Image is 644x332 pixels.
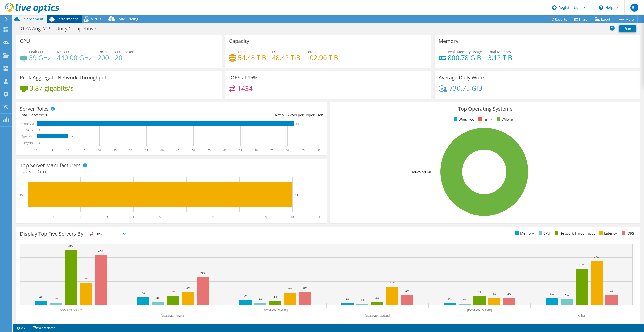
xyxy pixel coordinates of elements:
text: Hypervisor [21,135,34,138]
tspan: ESXi 7.0 [421,170,431,174]
li: Linux [477,117,492,122]
text: 85 [302,149,305,152]
text: 2% [448,298,452,301]
text: 0 [39,141,40,144]
h4: 3.87 gigabits/s [30,85,73,91]
h4: 102.90 TiB [306,55,338,60]
li: Network Throughput [553,231,595,236]
text: [DOMAIN_NAME] [161,314,186,317]
text: 55 [208,149,211,152]
text: 47% [68,245,73,248]
text: 1% [361,298,364,301]
h3: Top Server Manufacturers [20,163,81,168]
text: 5 [51,149,53,152]
text: 11% [185,286,191,289]
h4: 730.75 GiB [449,85,482,91]
text: 2% [259,297,262,300]
text: 16% [390,281,395,284]
li: Latency [598,231,617,236]
span: 10 [43,113,47,117]
text: 65 [239,149,242,152]
text: Other [578,314,585,317]
text: 10 [291,215,294,219]
li: Windows [452,117,474,122]
span: Virtual [91,17,103,21]
text: 6% [507,293,511,296]
span: Peak Memory Usage [448,49,482,54]
span: Peak CPU [29,49,45,54]
h4: 54.48 TiB [238,55,266,60]
text: 31% [579,263,584,266]
tspan: 100.0% [411,170,421,174]
div: Total Servers: [20,112,171,118]
text: 70 [255,149,258,152]
text: 0 [27,215,28,219]
span: Total Memory [488,49,511,54]
a: 2 [14,325,29,331]
span: 8.2 [285,113,290,117]
svg: \n [599,5,603,10]
text: 37% [594,255,599,258]
text: 50 [192,149,195,152]
text: [DOMAIN_NAME] [467,309,492,312]
text: 4% [274,295,277,298]
text: 90 [317,149,320,152]
h3: Server Roles [20,106,49,112]
h4: Total Manufacturers: [20,169,323,175]
h4: 20 [115,55,135,60]
h3: Capacity [229,38,249,44]
a: Print [619,25,636,32]
text: 10 [295,193,298,196]
h4: 48.42 TiB [272,55,300,60]
text: 11 [317,215,320,219]
text: 3% [156,296,160,299]
text: 19% [83,277,88,280]
li: VMware [496,117,515,122]
h4: 3.12 TiB [488,55,512,60]
h3: IOPS at 95% [229,75,257,80]
text: 3 [106,215,108,219]
text: 42% [98,249,103,252]
text: [DOMAIN_NAME] [59,309,84,312]
span: 1 [52,169,54,174]
text: 45 [176,149,179,152]
text: 1% [463,298,467,301]
h3: Top Operating Systems [334,106,637,112]
text: 10 [66,149,69,152]
text: 20 [98,149,101,152]
h1: DTPA AugFY26 - Unity Competitive [16,26,104,31]
text: 15 [82,149,85,152]
h4: 1434 [237,86,253,91]
span: Cloud Pricing [115,17,138,21]
span: CPU Sockets [115,49,135,54]
text: [DOMAIN_NAME] [263,309,288,312]
text: 7 [212,215,214,219]
text: 4% [39,295,43,298]
text: 0 [36,149,37,152]
h4: 39 GHz [29,55,51,60]
a: Export [591,15,614,23]
span: Cores [98,49,107,54]
text: 30 [129,149,132,152]
li: CPU [537,231,550,236]
text: 8% [478,290,481,293]
text: 10 [70,135,73,138]
h3: Average Daily Write [439,75,484,80]
text: 2 [80,215,81,219]
text: 0 [39,129,40,131]
span: Total [306,49,314,54]
div: Ratio: VMs per Hypervisor [171,112,323,118]
h4: 200 [98,55,109,60]
text: 9 [265,215,267,219]
text: Virtual [26,128,35,132]
text: 40 [160,149,164,152]
h3: Memory [439,38,458,44]
text: 24% [200,271,205,274]
span: Used [238,49,247,54]
span: IOPS [88,231,128,237]
text: 5 [159,215,161,219]
text: 8% [405,290,409,293]
h4: 800.78 GiB [448,55,482,60]
text: 5% [565,294,569,297]
text: Dell [20,193,25,197]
